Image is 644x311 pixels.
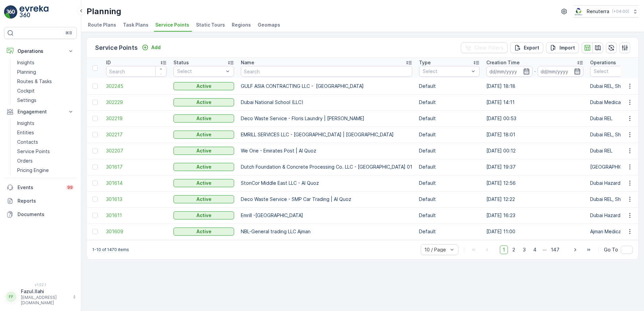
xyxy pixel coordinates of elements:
p: Active [196,83,212,90]
p: Active [196,196,212,203]
div: Toggle Row Selected [92,132,98,137]
a: Cockpit [14,86,77,96]
button: Active [173,179,234,187]
p: Default [419,99,480,106]
button: Add [139,43,163,51]
div: Toggle Row Selected [92,83,98,89]
img: logo [4,5,18,19]
span: Regions [232,22,251,28]
p: Active [196,131,212,138]
a: Documents [4,208,77,221]
div: Toggle Row Selected [92,100,98,105]
p: ( +04:00 ) [612,9,629,14]
td: [DATE] 18:01 [483,127,587,143]
p: Planning [87,6,121,17]
a: 302217 [106,131,167,138]
p: Dutch Foundation & Concrete Processing Co. LLC - [GEOGRAPHIC_DATA] 01 [241,164,412,170]
p: Default [419,164,480,170]
div: Toggle Row Selected [92,116,98,121]
td: [DATE] 16:23 [483,207,587,223]
p: Reports [18,198,74,204]
span: 302207 [106,147,167,154]
p: Creation Time [486,59,520,66]
p: Engagement [18,108,63,115]
button: Active [173,82,234,90]
button: Renuterra(+04:00) [574,5,639,18]
p: 99 [67,185,73,190]
a: Settings [14,96,77,105]
a: Insights [14,58,77,67]
p: 1-10 of 1470 items [92,247,129,252]
p: Service Points [17,148,50,155]
p: - [534,67,536,75]
div: Toggle Row Selected [92,229,98,234]
a: Insights [14,118,77,128]
p: Dubai National School (LLC) [241,99,412,106]
button: Engagement [4,105,77,118]
p: Orders [17,158,33,164]
p: Operations [18,48,63,55]
button: Import [546,42,579,53]
a: 301609 [106,228,167,235]
p: [EMAIL_ADDRESS][DOMAIN_NAME] [21,295,69,306]
p: Entities [17,129,34,136]
a: 302245 [106,83,167,90]
a: 302219 [106,115,167,122]
img: Screenshot_2024-07-26_at_13.33.01.png [574,8,584,15]
p: Export [524,44,539,51]
p: Import [559,44,575,51]
p: Fazul.Ilahi [21,288,69,295]
p: GULF ASIA CONTRACTING LLC - [GEOGRAPHIC_DATA] [241,83,412,90]
p: Planning [17,69,36,75]
p: Default [419,180,480,186]
td: [DATE] 00:53 [483,110,587,127]
span: Service Points [155,22,189,28]
div: Toggle Row Selected [92,197,98,202]
p: Documents [18,211,74,218]
p: Active [196,99,212,106]
p: Active [196,212,212,219]
p: Pricing Engine [17,167,49,174]
button: Active [173,131,234,139]
a: Events99 [4,181,77,194]
p: Cockpit [17,88,35,94]
p: Default [419,83,480,90]
input: Search [106,66,167,77]
p: Insights [17,120,34,127]
td: [DATE] 18:18 [483,78,587,94]
div: FF [6,291,17,302]
td: [DATE] 12:22 [483,191,587,207]
p: Active [196,147,212,154]
input: Search [241,66,412,77]
p: Default [419,212,480,219]
a: Service Points [14,147,77,156]
p: Name [241,59,254,66]
div: Toggle Row Selected [92,164,98,170]
a: Routes & Tasks [14,77,77,86]
p: ID [106,59,111,66]
p: Select [177,68,224,75]
p: Active [196,180,212,186]
p: Operations [590,59,616,66]
span: 301613 [106,196,167,203]
p: Emrill -[GEOGRAPHIC_DATA] [241,212,412,219]
button: Export [510,42,543,53]
button: Active [173,114,234,123]
p: Contacts [17,139,38,145]
p: Select [423,68,469,75]
td: [DATE] 11:00 [483,223,587,240]
span: 147 [548,245,562,254]
span: Task Plans [123,22,149,28]
button: Active [173,147,234,155]
p: Renuterra [587,8,609,15]
p: We One - Emirates Post | Al Quoz [241,147,412,154]
span: 2 [509,245,518,254]
p: Active [196,228,212,235]
p: Default [419,147,480,154]
span: 1 [500,245,508,254]
p: Insights [17,59,34,66]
